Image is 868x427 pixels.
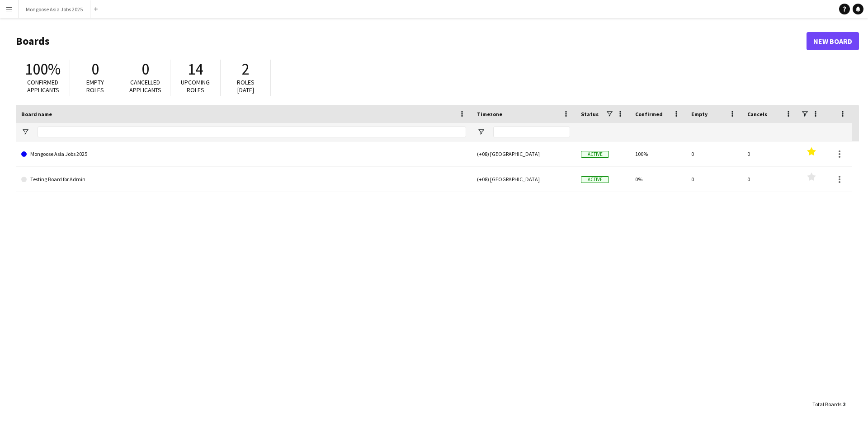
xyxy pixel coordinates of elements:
span: Cancelled applicants [129,78,161,94]
span: 100% [25,59,61,79]
span: Board name [21,111,52,117]
div: : [812,395,845,413]
div: 100% [630,141,686,166]
a: New Board [807,32,859,50]
span: Timezone [477,111,502,117]
h1: Boards [16,34,807,48]
div: 0 [686,167,742,192]
span: Status [581,111,599,117]
span: Active [581,176,609,183]
span: 2 [242,59,250,79]
div: 0% [630,167,686,192]
span: Empty [691,111,708,117]
span: Confirmed [635,111,663,117]
span: Empty roles [86,78,104,94]
span: Confirmed applicants [27,78,59,94]
span: Cancels [747,111,767,117]
span: 14 [188,59,203,79]
span: Upcoming roles [181,78,210,94]
span: Active [581,151,609,158]
div: (+08) [GEOGRAPHIC_DATA] [472,141,576,166]
button: Open Filter Menu [477,128,485,136]
input: Board name Filter Input [38,127,466,137]
span: 2 [843,401,845,408]
div: 0 [742,167,798,192]
a: Testing Board for Admin [21,167,466,192]
a: Mongoose Asia Jobs 2025 [21,141,466,167]
span: Roles [DATE] [237,78,255,94]
div: 0 [742,141,798,166]
span: Total Boards [812,401,841,408]
span: 0 [142,59,149,79]
span: 0 [91,59,99,79]
button: Mongoose Asia Jobs 2025 [19,0,90,18]
div: 0 [686,141,742,166]
button: Open Filter Menu [21,128,29,136]
div: (+08) [GEOGRAPHIC_DATA] [472,167,576,192]
input: Timezone Filter Input [493,127,570,137]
